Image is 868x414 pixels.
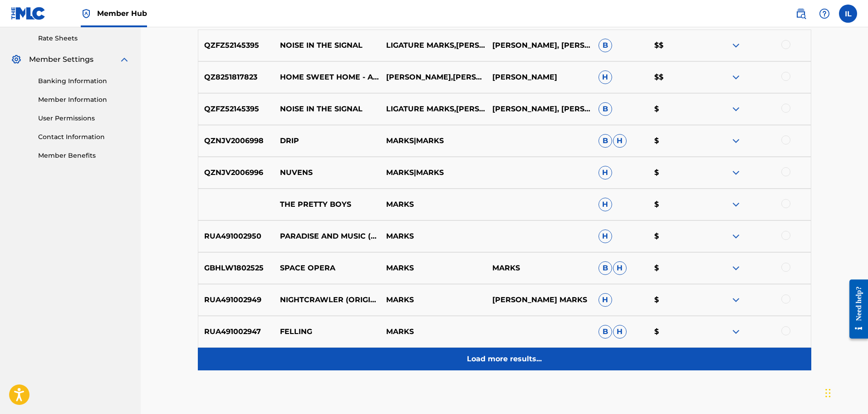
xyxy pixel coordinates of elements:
[598,134,612,148] span: B
[598,198,612,211] span: H
[198,231,275,242] p: RUA491002950
[274,40,380,51] p: NOISE IN THE SIGNAL
[731,104,741,115] img: expand
[97,8,147,19] span: Member Hub
[598,70,612,84] span: H
[380,263,486,274] p: MARKS
[198,167,275,178] p: QZNJV2006996
[648,263,705,274] p: $
[274,199,380,210] p: THE PRETTY BOYS
[198,72,275,83] p: QZ8251817823
[815,5,834,23] div: Help
[198,263,275,274] p: GBHLW1802525
[11,54,22,65] img: Member Settings
[380,135,486,146] p: MARKS|MARKS
[648,326,705,337] p: $
[380,326,486,337] p: MARKS
[795,8,806,19] img: search
[119,54,130,65] img: expand
[598,166,612,180] span: H
[731,167,741,178] img: expand
[467,354,542,364] p: Load more results...
[274,326,380,337] p: FELLING
[274,167,380,178] p: NUVENS
[198,104,275,115] p: QZFZ52145395
[792,5,810,23] a: Public Search
[38,151,130,160] a: Member Benefits
[274,135,380,146] p: DRIP
[825,379,831,407] div: Drag
[486,263,593,274] p: MARKS
[731,135,741,146] img: expand
[198,294,275,305] p: RUA491002949
[843,272,868,345] iframe: Resource Center
[648,135,705,146] p: $
[648,72,705,83] p: $$
[598,39,612,52] span: B
[380,72,486,83] p: [PERSON_NAME],[PERSON_NAME]
[274,231,380,242] p: PARADISE AND MUSIC (ORIGINAL MIX)
[731,72,741,83] img: expand
[598,229,612,243] span: H
[598,102,612,116] span: B
[38,76,130,86] a: Banking Information
[274,72,380,83] p: HOME SWEET HOME - ALBUM MIX
[648,294,705,305] p: $
[380,231,486,242] p: MARKS
[198,40,275,51] p: QZFZ52145395
[648,231,705,242] p: $
[613,134,627,148] span: H
[613,261,627,275] span: H
[38,95,130,105] a: Member Information
[648,199,705,210] p: $
[648,167,705,178] p: $
[598,325,612,339] span: B
[274,263,380,274] p: SPACE OPERA
[731,199,741,210] img: expand
[380,40,486,51] p: LIGATURE MARKS,[PERSON_NAME]
[29,54,93,65] span: Member Settings
[11,7,46,20] img: MLC Logo
[823,370,868,414] iframe: Chat Widget
[731,326,741,337] img: expand
[38,132,130,142] a: Contact Information
[731,263,741,274] img: expand
[598,261,612,275] span: B
[380,167,486,178] p: MARKS|MARKS
[839,5,857,23] div: User Menu
[274,294,380,305] p: NIGHTCRAWLER (ORIGINAL MIX)
[613,325,627,339] span: H
[648,40,705,51] p: $$
[380,294,486,305] p: MARKS
[380,199,486,210] p: MARKS
[648,104,705,115] p: $
[274,104,380,115] p: NOISE IN THE SIGNAL
[731,40,741,51] img: expand
[38,114,130,123] a: User Permissions
[198,135,275,146] p: QZNJV2006998
[81,8,92,19] img: Top Rightsholder
[380,104,486,115] p: LIGATURE MARKS,[PERSON_NAME]
[486,72,593,83] p: [PERSON_NAME]
[819,8,830,19] img: help
[731,231,741,242] img: expand
[198,326,275,337] p: RUA491002947
[486,294,593,305] p: [PERSON_NAME] MARKS
[486,104,593,115] p: [PERSON_NAME], [PERSON_NAME]
[598,293,612,307] span: H
[731,294,741,305] img: expand
[486,40,593,51] p: [PERSON_NAME], [PERSON_NAME]
[38,34,130,43] a: Rate Sheets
